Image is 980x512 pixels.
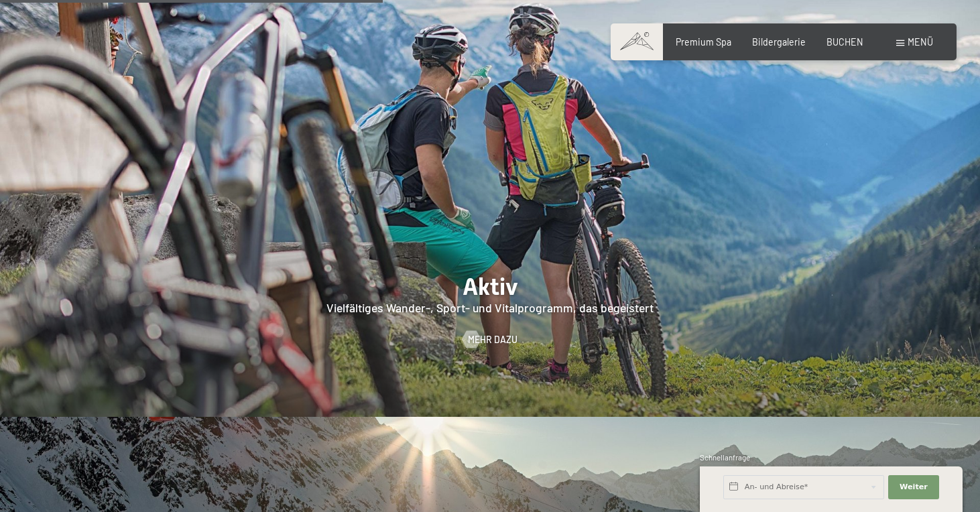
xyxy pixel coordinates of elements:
a: BUCHEN [826,36,863,48]
a: Premium Spa [676,36,731,48]
button: Weiter [888,475,939,499]
span: Menü [908,36,933,48]
span: Schnellanfrage [700,453,750,462]
a: Mehr dazu [463,333,518,346]
span: Mehr dazu [468,333,517,346]
span: Weiter [900,482,928,493]
a: Bildergalerie [752,36,806,48]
